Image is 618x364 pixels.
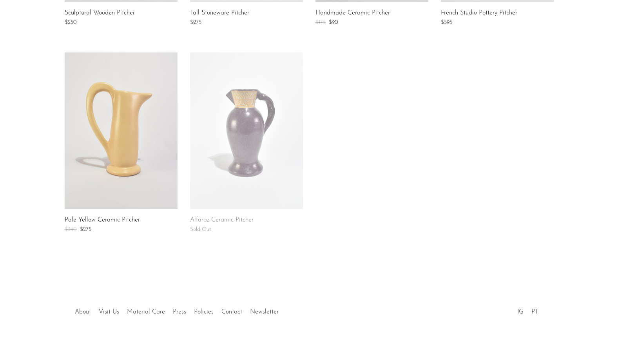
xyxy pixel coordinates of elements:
span: $595 [441,20,452,25]
span: Sold Out [190,227,211,232]
a: French Studio Pottery Pitcher [441,10,517,17]
a: About [75,309,91,315]
a: Visit Us [99,309,119,315]
span: $90 [329,20,338,25]
a: PT [531,309,538,315]
a: Pale Yellow Ceramic Pitcher [65,217,140,224]
ul: Social Medias [513,303,542,317]
a: IG [517,309,524,315]
a: Alfaraz Ceramic Pitcher [190,217,254,224]
span: $250 [65,20,77,25]
span: $275 [190,20,201,25]
a: Handmade Ceramic Pitcher [315,10,390,17]
a: Tall Stoneware Pitcher [190,10,249,17]
span: $275 [80,227,91,232]
a: Material Care [127,309,165,315]
ul: Quick links [71,303,283,317]
a: Press [173,309,186,315]
a: Contact [221,309,242,315]
a: Sculptural Wooden Pitcher [65,10,135,17]
a: Policies [194,309,214,315]
span: $340 [65,227,77,232]
span: $175 [315,20,326,25]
